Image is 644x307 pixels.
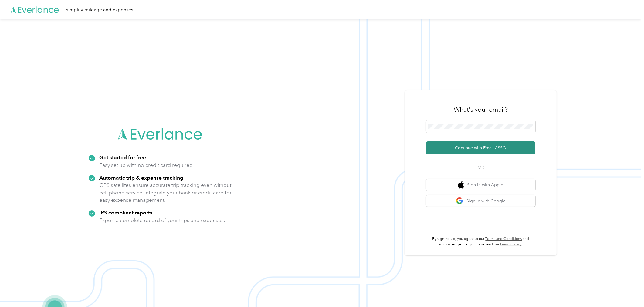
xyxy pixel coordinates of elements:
[99,154,146,160] strong: Get started for free
[99,161,193,169] p: Easy set up with no credit card required
[500,242,522,247] a: Privacy Policy
[99,217,225,224] p: Export a complete record of your trips and expenses.
[426,195,535,207] button: google logoSign in with Google
[66,6,133,14] div: Simplify mileage and expenses
[99,209,152,216] strong: IRS compliant reports
[426,236,535,247] p: By signing up, you agree to our and acknowledge that you have read our .
[426,141,535,154] button: Continue with Email / SSO
[99,181,232,204] p: GPS satellites ensure accurate trip tracking even without cell phone service. Integrate your bank...
[454,105,508,114] h3: What's your email?
[470,164,491,170] span: OR
[99,174,183,181] strong: Automatic trip & expense tracking
[486,237,522,241] a: Terms and Conditions
[458,181,464,189] img: apple logo
[426,179,535,191] button: apple logoSign in with Apple
[456,197,463,205] img: google logo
